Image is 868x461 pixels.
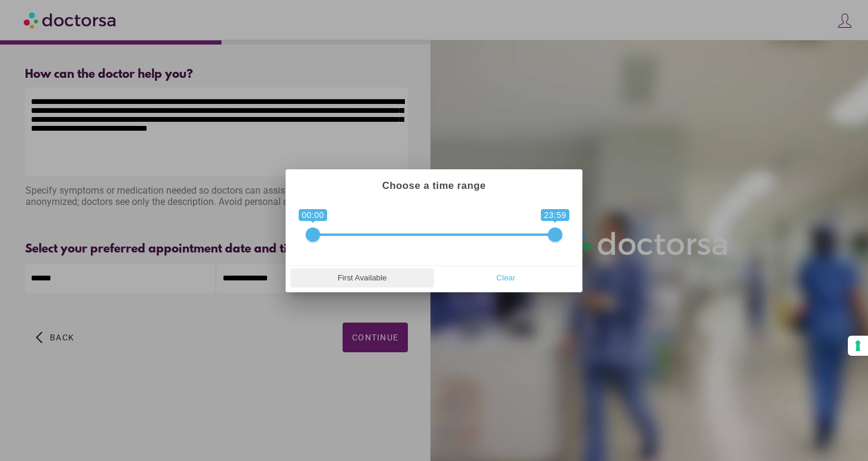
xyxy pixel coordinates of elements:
button: Clear [434,269,578,288]
button: Your consent preferences for tracking technologies [848,336,868,356]
span: 00:00 [299,209,327,221]
span: Clear [438,269,574,287]
strong: Choose a time range [382,180,486,191]
button: First Available [290,269,434,288]
span: First Available [294,269,430,287]
span: 23:59 [541,209,569,221]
